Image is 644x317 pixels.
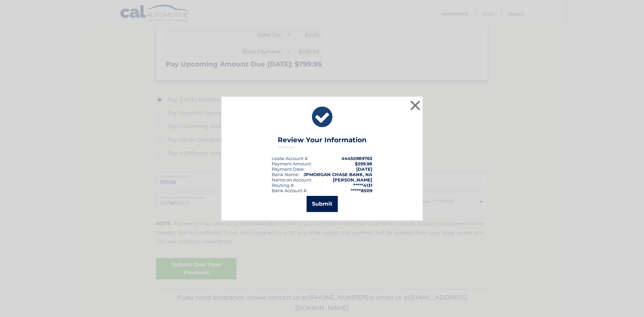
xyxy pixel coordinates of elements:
[355,161,372,166] span: $399.98
[356,166,372,172] span: [DATE]
[272,161,312,166] div: Payment Amount:
[333,177,372,182] strong: [PERSON_NAME]
[272,166,304,172] span: Payment Date
[272,172,299,177] div: Bank Name:
[278,136,367,148] h3: Review Your Information
[272,182,294,188] div: Routing #:
[304,172,372,177] strong: JPMORGAN CHASE BANK, NA
[409,99,422,112] button: ×
[272,166,305,172] div: :
[307,196,338,212] button: Submit
[341,156,372,161] strong: 44455989763
[272,188,308,193] div: Bank Account #:
[272,156,309,161] div: Lease Account #:
[272,177,312,182] div: Name on Account:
